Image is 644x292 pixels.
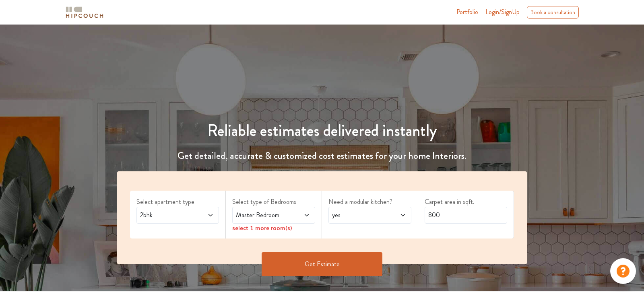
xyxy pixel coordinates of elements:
[456,7,478,17] a: Portfolio
[262,252,382,276] button: Get Estimate
[112,121,532,140] h1: Reliable estimates delivered instantly
[232,197,315,207] label: Select type of Bedrooms
[425,197,508,207] label: Carpet area in sqft.
[64,3,105,21] span: logo-horizontal.svg
[64,5,105,19] img: logo-horizontal.svg
[328,197,411,207] label: Need a modular kitchen?
[138,210,195,220] span: 2bhk
[232,224,315,232] div: select 1 more room(s)
[485,7,520,16] span: Login/SignUp
[527,6,579,19] div: Book a consultation
[136,197,219,207] label: Select apartment type
[234,210,291,220] span: Master Bedroom
[330,210,387,220] span: yes
[425,207,508,224] input: Enter area sqft
[112,150,532,162] h4: Get detailed, accurate & customized cost estimates for your home Interiors.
